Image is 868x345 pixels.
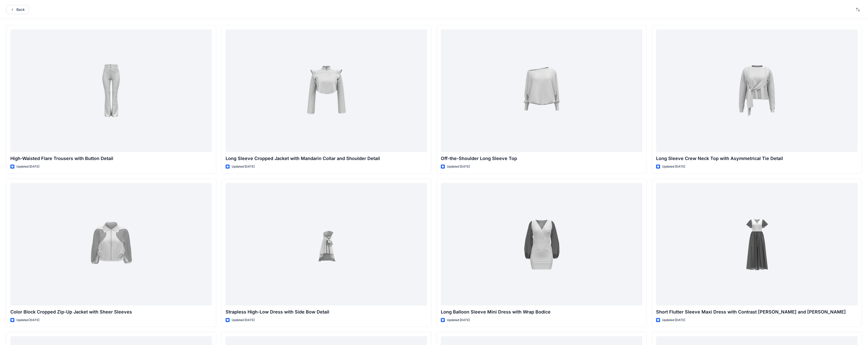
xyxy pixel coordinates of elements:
a: Short Flutter Sleeve Maxi Dress with Contrast Bodice and Sheer Overlay [656,183,858,305]
p: Color Block Cropped Zip-Up Jacket with Sheer Sleeves [10,308,212,316]
a: High-Waisted Flare Trousers with Button Detail [10,29,212,152]
p: Updated [DATE] [447,318,470,323]
a: Color Block Cropped Zip-Up Jacket with Sheer Sleeves [10,183,212,305]
p: Updated [DATE] [232,164,255,169]
p: Updated [DATE] [16,164,39,169]
p: Updated [DATE] [16,318,39,323]
button: Back [6,5,29,14]
p: High-Waisted Flare Trousers with Button Detail [10,155,212,162]
p: Long Sleeve Crew Neck Top with Asymmetrical Tie Detail [656,155,858,162]
p: Strapless High-Low Dress with Side Bow Detail [226,308,427,316]
p: Updated [DATE] [447,164,470,169]
p: Off-the-Shoulder Long Sleeve Top [441,155,642,162]
p: Updated [DATE] [662,164,685,169]
a: Long Balloon Sleeve Mini Dress with Wrap Bodice [441,183,642,305]
p: Updated [DATE] [662,318,685,323]
a: Long Sleeve Crew Neck Top with Asymmetrical Tie Detail [656,29,858,152]
a: Off-the-Shoulder Long Sleeve Top [441,29,642,152]
p: Short Flutter Sleeve Maxi Dress with Contrast [PERSON_NAME] and [PERSON_NAME] [656,308,858,316]
p: Long Balloon Sleeve Mini Dress with Wrap Bodice [441,308,642,316]
a: Strapless High-Low Dress with Side Bow Detail [226,183,427,305]
a: Long Sleeve Cropped Jacket with Mandarin Collar and Shoulder Detail [226,29,427,152]
p: Updated [DATE] [232,318,255,323]
p: Long Sleeve Cropped Jacket with Mandarin Collar and Shoulder Detail [226,155,427,162]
